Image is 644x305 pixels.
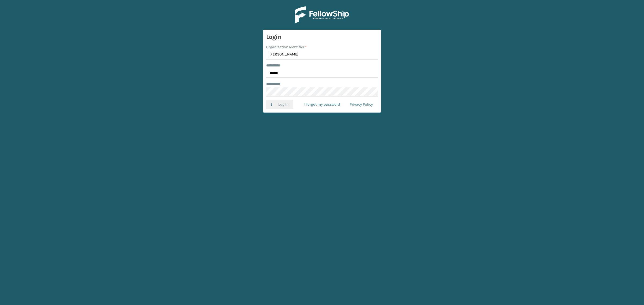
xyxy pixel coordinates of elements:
button: Log In [266,100,293,109]
label: Organization Identifier [266,44,307,50]
a: Privacy Policy [345,100,378,109]
h3: Login [266,33,378,41]
img: Logo [295,6,349,23]
a: I forgot my password [299,100,345,109]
